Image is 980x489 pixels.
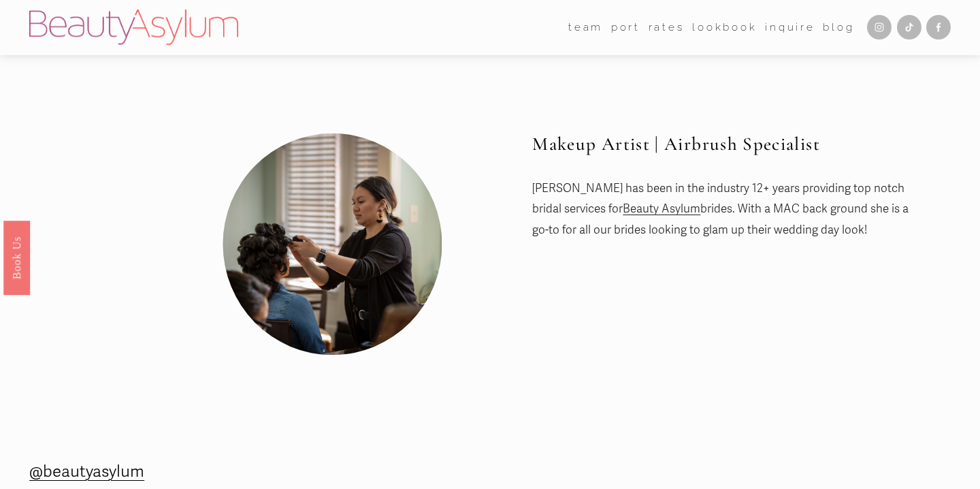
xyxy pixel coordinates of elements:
img: Beauty Asylum | Bridal Hair &amp; Makeup Charlotte &amp; Atlanta [29,10,238,45]
h2: Makeup Artist | Airbrush Specialist [532,133,912,155]
a: Blog [823,17,854,38]
a: TikTok [897,15,921,40]
a: folder dropdown [568,17,603,38]
span: team [568,18,603,37]
a: Instagram [867,15,892,40]
a: Rates [649,17,685,38]
p: [PERSON_NAME] has been in the industry 12+ years providing top notch bridal services for brides. ... [532,178,912,241]
a: port [611,17,640,38]
a: Facebook [926,15,951,40]
a: Lookbook [692,17,757,38]
a: Book Us [3,221,30,295]
a: Beauty Asylum [623,202,700,216]
a: @beautyasylum [29,457,144,486]
a: Inquire [765,17,815,38]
